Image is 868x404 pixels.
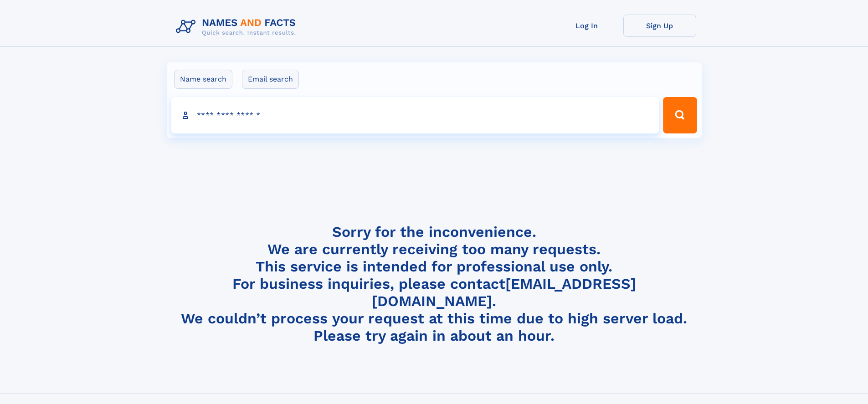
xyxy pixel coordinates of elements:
[550,15,623,37] a: Log In
[623,15,696,37] a: Sign Up
[174,70,232,89] label: Name search
[172,15,303,39] img: Logo Names and Facts
[171,97,659,133] input: search input
[172,223,696,345] h4: Sorry for the inconvenience. We are currently receiving too many requests. This service is intend...
[242,70,299,89] label: Email search
[663,97,697,133] button: Search Button
[372,275,636,310] a: [EMAIL_ADDRESS][DOMAIN_NAME]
